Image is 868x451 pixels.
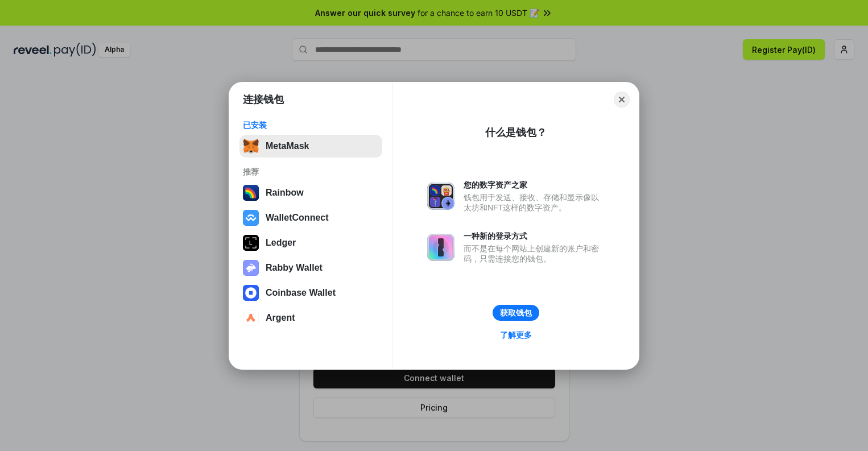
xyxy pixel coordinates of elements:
button: Rainbow [239,181,382,204]
button: 获取钱包 [493,305,539,321]
button: WalletConnect [239,206,382,229]
div: Rabby Wallet [266,263,323,273]
button: Ledger [239,231,382,254]
div: WalletConnect [266,213,329,223]
img: svg+xml,%3Csvg%20width%3D%2228%22%20height%3D%2228%22%20viewBox%3D%220%200%2028%2028%22%20fill%3D... [243,285,259,301]
div: 获取钱包 [500,308,532,318]
div: Rainbow [266,188,304,198]
img: svg+xml,%3Csvg%20xmlns%3D%22http%3A%2F%2Fwww.w3.org%2F2000%2Fsvg%22%20width%3D%2228%22%20height%3... [243,235,259,251]
img: svg+xml,%3Csvg%20width%3D%22120%22%20height%3D%22120%22%20viewBox%3D%220%200%20120%20120%22%20fil... [243,185,259,201]
div: Coinbase Wallet [266,288,336,298]
button: Argent [239,307,382,329]
div: 您的数字资产之家 [464,180,605,190]
div: 什么是钱包？ [485,126,547,139]
img: svg+xml,%3Csvg%20width%3D%2228%22%20height%3D%2228%22%20viewBox%3D%220%200%2028%2028%22%20fill%3D... [243,310,259,326]
img: svg+xml,%3Csvg%20width%3D%2228%22%20height%3D%2228%22%20viewBox%3D%220%200%2028%2028%22%20fill%3D... [243,210,259,226]
div: 已安装 [243,120,379,130]
div: MetaMask [266,141,309,151]
div: 推荐 [243,167,379,177]
div: 一种新的登录方式 [464,231,605,241]
img: svg+xml,%3Csvg%20fill%3D%22none%22%20height%3D%2233%22%20viewBox%3D%220%200%2035%2033%22%20width%... [243,138,259,154]
div: 而不是在每个网站上创建新的账户和密码，只需连接您的钱包。 [464,243,605,264]
div: Ledger [266,238,296,248]
button: MetaMask [239,135,382,158]
a: 了解更多 [493,328,539,342]
button: Coinbase Wallet [239,282,382,304]
div: 钱包用于发送、接收、存储和显示像以太坊和NFT这样的数字资产。 [464,192,605,213]
img: svg+xml,%3Csvg%20xmlns%3D%22http%3A%2F%2Fwww.w3.org%2F2000%2Fsvg%22%20fill%3D%22none%22%20viewBox... [427,234,454,261]
h1: 连接钱包 [243,93,284,106]
img: svg+xml,%3Csvg%20xmlns%3D%22http%3A%2F%2Fwww.w3.org%2F2000%2Fsvg%22%20fill%3D%22none%22%20viewBox... [427,183,454,210]
button: Rabby Wallet [239,256,382,279]
div: Argent [266,313,295,323]
button: Close [614,92,630,107]
img: svg+xml,%3Csvg%20xmlns%3D%22http%3A%2F%2Fwww.w3.org%2F2000%2Fsvg%22%20fill%3D%22none%22%20viewBox... [243,260,259,276]
div: 了解更多 [500,330,532,340]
